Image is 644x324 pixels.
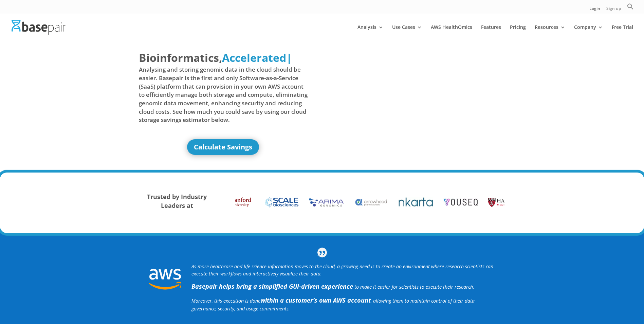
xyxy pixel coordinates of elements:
[327,50,496,145] iframe: Basepair - NGS Analysis Simplified
[354,284,474,290] span: to make it easier for scientists to execute their research.
[606,6,621,14] a: Sign up
[12,20,66,34] img: Basepair
[535,25,565,41] a: Resources
[191,282,353,290] strong: Basepair helps bring a simplified GUI-driven experience
[431,25,472,41] a: AWS HealthOmics
[187,139,259,155] a: Calculate Savings
[627,3,634,10] svg: Search
[612,25,633,41] a: Free Trial
[139,50,222,66] span: Bioinformatics,
[392,25,422,41] a: Use Cases
[574,25,603,41] a: Company
[286,50,292,65] span: |
[510,25,526,41] a: Pricing
[627,3,634,14] a: Search Icon Link
[191,298,475,312] span: Moreover, this execution is done , allowing them to maintain control of their data governance, se...
[191,263,493,277] i: As more healthcare and life science information moves to the cloud, a growing need is to create a...
[589,6,600,14] a: Login
[222,50,286,65] span: Accelerated
[147,193,207,210] strong: Trusted by Industry Leaders at
[481,25,501,41] a: Features
[139,66,308,124] span: Analysing and storing genomic data in the cloud should be easier. Basepair is the first and only ...
[357,25,383,41] a: Analysis
[260,296,371,304] b: within a customer’s own AWS account
[610,290,636,316] iframe: Drift Widget Chat Controller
